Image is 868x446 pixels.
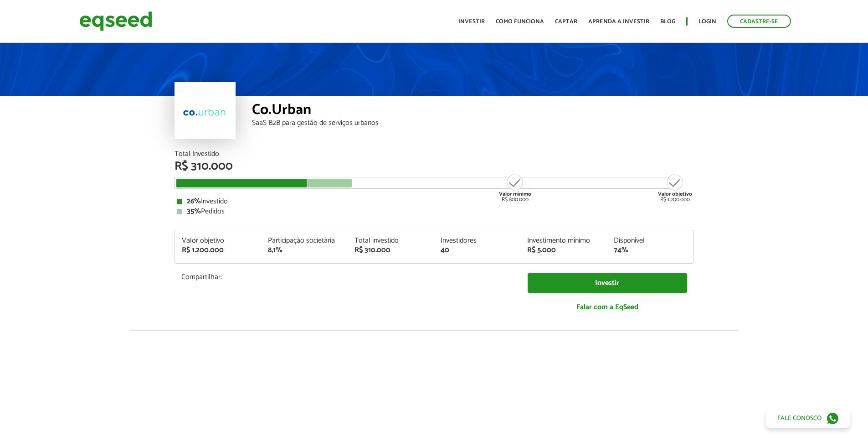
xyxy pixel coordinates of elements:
div: Investimento mínimo [527,237,600,244]
div: SaaS B2B para gestão de serviços urbanos [252,119,694,127]
div: Investidores [441,237,514,244]
strong: 26% [187,195,201,207]
a: Captar [555,19,577,25]
div: Pedidos [177,208,692,215]
div: Total investido [354,237,427,244]
div: 8,1% [268,247,341,254]
div: Co.Urban [252,103,694,119]
a: Aprenda a investir [588,19,649,25]
div: R$ 1.200.000 [658,173,692,202]
a: Blog [660,19,675,25]
div: Valor objetivo [182,237,255,244]
div: R$ 5.000 [527,247,600,254]
a: Falar com a EqSeed [528,298,687,316]
strong: Valor objetivo [658,190,692,198]
div: R$ 310.000 [175,161,694,172]
div: Investido [177,198,692,205]
img: EqSeed [79,9,152,33]
a: Login [699,19,716,25]
div: 74% [614,247,687,254]
a: Cadastre-se [727,15,791,28]
div: R$ 1.200.000 [182,247,255,254]
a: Fale conosco [766,409,850,428]
a: Como funciona [496,19,544,25]
div: R$ 800.000 [498,173,532,202]
div: Participação societária [268,237,341,244]
div: R$ 310.000 [354,247,427,254]
p: Compartilhar: [181,273,514,281]
a: Investir [458,19,485,25]
div: 40 [441,247,514,254]
strong: Valor mínimo [499,190,531,198]
div: Total Investido [175,150,694,158]
strong: 35% [187,205,201,218]
div: Disponível [614,237,687,244]
a: Investir [528,273,687,293]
